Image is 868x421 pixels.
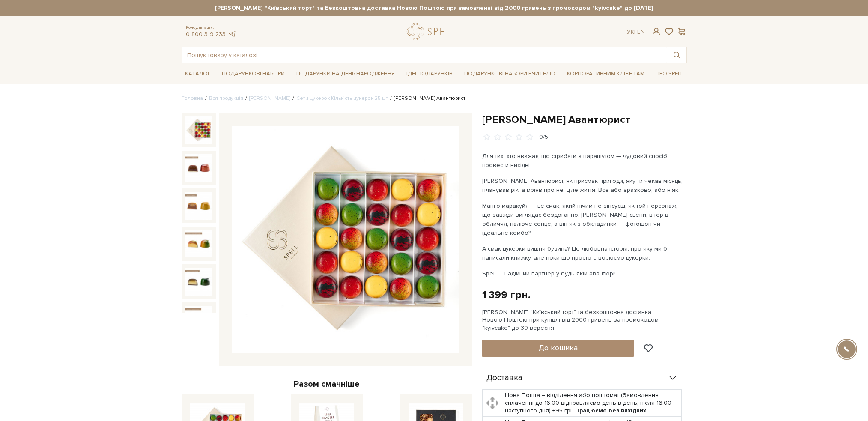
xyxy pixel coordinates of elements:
img: Сет цукерок Авантюрист [185,306,212,333]
a: logo [407,23,460,40]
a: Каталог [182,67,214,81]
strong: [PERSON_NAME] "Київський торт" та Безкоштовна доставка Новою Поштою при замовленні від 2000 гриве... [182,4,687,12]
a: Корпоративним клієнтам [564,67,648,81]
img: Сет цукерок Авантюрист [185,116,212,144]
div: Ук [627,28,645,36]
img: Сет цукерок Авантюрист [232,126,459,353]
span: | [634,28,635,36]
p: Манго-маракуйя — це смак, який нічим не зіпсуєш, як той персонаж, що завжди виглядає бездоганно. ... [482,201,683,237]
a: En [637,28,645,36]
a: [PERSON_NAME] [249,95,290,102]
img: Сет цукерок Авантюрист [185,268,212,295]
a: Подарункові набори [218,67,288,81]
a: Подарунки на День народження [293,67,398,81]
a: telegram [228,30,236,38]
input: Пошук товару у каталозі [182,47,667,63]
a: Подарункові набори Вчителю [461,66,559,81]
span: До кошика [539,343,578,352]
img: Сет цукерок Авантюрист [185,192,212,219]
p: [PERSON_NAME] Авантюрист, як присмак пригоди, яку ти чекав місяць, планував рік, а мріяв про неї ... [482,176,683,194]
div: Разом смачніше [182,379,472,390]
p: Spell — надійний партнер у будь-якій авантюрі! [482,269,683,278]
span: Консультація: [186,25,236,30]
li: [PERSON_NAME] Авантюрист [388,95,465,102]
h1: [PERSON_NAME] Авантюрист [482,113,687,126]
span: Доставка [486,374,522,382]
td: Нова Пошта – відділення або поштомат (Замовлення сплаченні до 16:00 відправляємо день в день, піс... [503,389,682,417]
button: Пошук товару у каталозі [667,47,686,63]
a: Головна [182,95,203,102]
a: 0 800 319 233 [186,30,226,38]
button: До кошика [482,340,634,357]
div: 1 399 грн. [482,288,531,302]
img: Сет цукерок Авантюрист [185,154,212,182]
a: Сети цукерок Кількість цукерок 25 шт [296,95,388,102]
img: Сет цукерок Авантюрист [185,230,212,257]
a: Вся продукція [209,95,243,102]
b: Працюємо без вихідних. [575,407,648,414]
div: [PERSON_NAME] "Київський торт" та безкоштовна доставка Новою Поштою при купівлі від 2000 гривень ... [482,308,687,332]
a: Ідеї подарунків [403,67,456,81]
div: 0/5 [539,133,548,141]
p: Для тих, хто вважає, що стрибати з парашутом — чудовий спосіб провести вихідні. [482,152,683,170]
p: А смак цукерки вишня-бузина? Це любовна історія, про яку ми б написали книжку, але поки що просто... [482,244,683,262]
a: Про Spell [652,67,686,81]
